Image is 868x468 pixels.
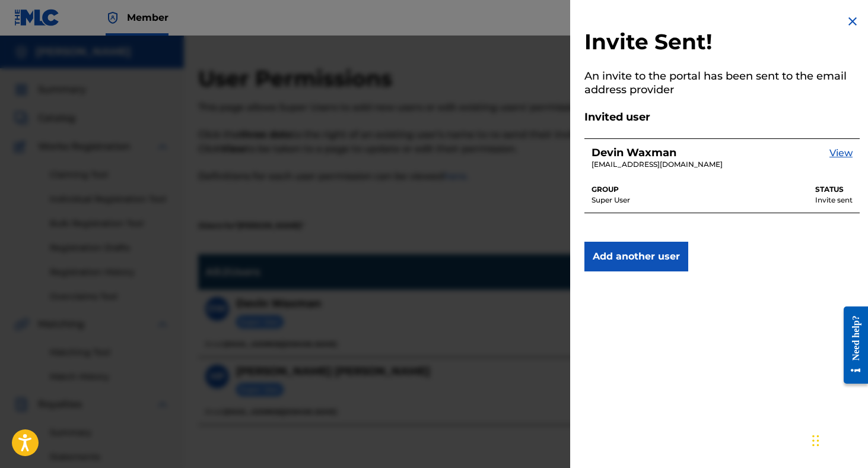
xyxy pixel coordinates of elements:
[829,146,853,170] a: View
[127,11,168,24] span: Member
[592,184,630,195] p: GROUP
[835,298,868,393] iframe: Resource Center
[815,184,853,195] p: STATUS
[809,411,868,468] iframe: Chat Widget
[592,146,723,160] h5: Devin Waxman
[106,11,120,25] img: Top Rightsholder
[815,195,853,205] p: Invite sent
[584,110,860,124] h5: Invited user
[14,9,60,26] img: MLC Logo
[584,242,688,271] button: Add another user
[584,69,860,96] h5: An invite to the portal has been sent to the email address provider
[592,195,630,205] p: Super User
[812,423,819,458] div: Drag
[592,159,723,170] p: defiedmgmt@gmail.com
[584,29,860,55] h2: Invite Sent!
